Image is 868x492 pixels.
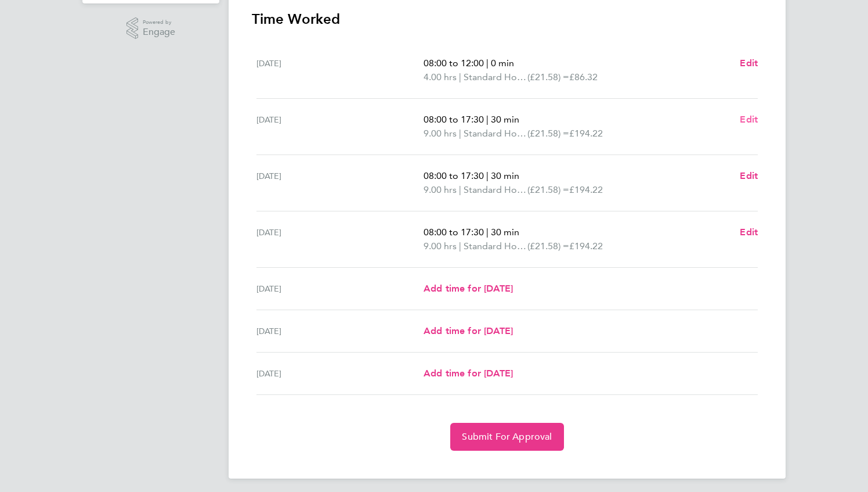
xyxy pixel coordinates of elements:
[256,225,424,253] div: [DATE]
[527,184,569,195] span: (£21.58) =
[486,227,489,238] span: |
[459,128,461,139] span: |
[424,184,457,195] span: 9.00 hrs
[424,283,513,294] span: Add time for [DATE]
[459,184,461,195] span: |
[450,423,563,451] button: Submit For Approval
[527,71,569,82] span: (£21.58) =
[740,227,758,238] span: Edit
[424,128,457,139] span: 9.00 hrs
[424,324,513,338] a: Add time for [DATE]
[740,113,758,127] a: Edit
[491,58,514,69] span: 0 min
[527,128,569,139] span: (£21.58) =
[569,71,598,82] span: £86.32
[424,227,484,238] span: 08:00 to 17:30
[256,324,424,338] div: [DATE]
[464,70,527,84] span: Standard Hourly
[491,227,519,238] span: 30 min
[424,282,513,296] a: Add time for [DATE]
[256,169,424,197] div: [DATE]
[256,282,424,296] div: [DATE]
[740,169,758,183] a: Edit
[252,10,762,28] h3: Time Worked
[464,239,527,253] span: Standard Hourly
[527,240,569,252] span: (£21.58) =
[740,58,758,69] span: Edit
[569,184,603,195] span: £194.22
[740,225,758,239] a: Edit
[143,17,175,27] span: Powered by
[424,368,513,379] span: Add time for [DATE]
[459,240,461,252] span: |
[569,128,603,139] span: £194.22
[424,325,513,336] span: Add time for [DATE]
[459,71,461,82] span: |
[740,56,758,70] a: Edit
[256,56,424,84] div: [DATE]
[464,183,527,197] span: Standard Hourly
[424,367,513,380] a: Add time for [DATE]
[740,170,758,181] span: Edit
[424,58,484,69] span: 08:00 to 12:00
[486,58,489,69] span: |
[424,71,457,82] span: 4.00 hrs
[462,431,552,443] span: Submit For Approval
[486,170,489,181] span: |
[464,127,527,141] span: Standard Hourly
[424,240,457,252] span: 9.00 hrs
[256,367,424,380] div: [DATE]
[424,114,484,125] span: 08:00 to 17:30
[491,114,519,125] span: 30 min
[424,170,484,181] span: 08:00 to 17:30
[569,240,603,252] span: £194.22
[740,114,758,125] span: Edit
[256,113,424,141] div: [DATE]
[486,114,489,125] span: |
[491,170,519,181] span: 30 min
[143,27,175,37] span: Engage
[126,17,176,39] a: Powered byEngage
